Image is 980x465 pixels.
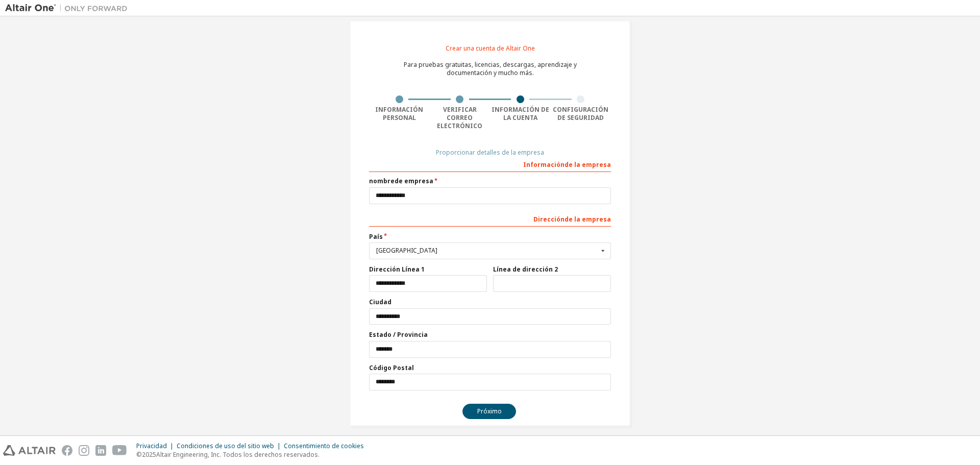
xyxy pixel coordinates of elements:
font: Consentimiento de cookies [284,442,364,450]
font: Información de la cuenta [492,105,549,122]
font: 2025 [142,450,156,459]
font: Dirección Línea 1 [369,265,425,274]
font: Código Postal [369,363,414,372]
font: [GEOGRAPHIC_DATA] [376,246,437,255]
font: © [136,450,142,459]
font: Ciudad [369,298,391,306]
font: Proporcionar detalles de la empresa [436,148,544,157]
font: Información [523,160,565,169]
img: Altair Uno [5,3,133,13]
font: Privacidad [136,442,167,450]
font: de la empresa [565,215,611,224]
img: instagram.svg [79,445,89,456]
font: Verificar correo electrónico [437,105,482,130]
img: linkedin.svg [95,445,106,456]
font: Condiciones de uso del sitio web [177,442,274,450]
font: Crear una cuenta de Altair One [446,44,535,53]
font: nombre [369,177,395,185]
font: Información personal [375,105,423,122]
button: Próximo [462,404,516,419]
img: youtube.svg [112,445,127,456]
font: Configuración de seguridad [553,105,608,122]
font: Altair Engineering, Inc. Todos los derechos reservados. [156,450,320,459]
font: Línea de dirección 2 [493,265,558,274]
font: documentación y mucho más. [447,68,534,77]
font: Para pruebas gratuitas, licencias, descargas, aprendizaje y [404,60,577,69]
img: altair_logo.svg [3,445,56,456]
font: Estado / Provincia [369,330,428,339]
font: País [369,232,383,241]
font: Dirección [533,215,565,224]
font: de la empresa [565,160,611,169]
img: facebook.svg [62,445,72,456]
font: de empresa [395,177,433,185]
font: Próximo [477,407,502,415]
